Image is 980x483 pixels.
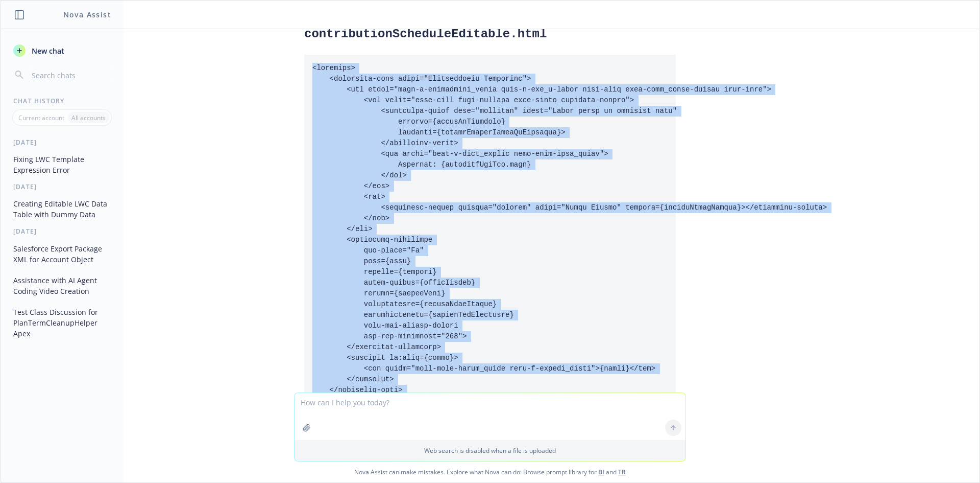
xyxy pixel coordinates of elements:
button: Fixing LWC Template Expression Error [9,151,115,178]
p: Current account [18,113,64,122]
span: New chat [30,45,64,56]
div: [DATE] [1,138,123,147]
h1: Nova Assist [63,9,111,20]
button: Salesforce Export Package XML for Account Object [9,240,115,268]
a: TR [618,468,626,476]
p: All accounts [71,113,106,122]
button: Assistance with AI Agent Coding Video Creation [9,272,115,300]
code: <loremips> <dolorsita-cons adipi="Elitseddoeiu Temporinc"> <utl etdol="magn-a-enimadmini_venia qu... [312,64,827,405]
button: Test Class Discussion for PlanTermCleanupHelper Apex [9,304,115,342]
a: BI [598,468,604,476]
span: Nova Assist can make mistakes. Explore what Nova can do: Browse prompt library for and [5,462,975,482]
div: [DATE] [1,182,123,191]
div: Chat History [1,97,123,105]
p: Web search is disabled when a file is uploaded [301,446,679,455]
input: Search chats [30,68,111,82]
button: Creating Editable LWC Data Table with Dummy Data [9,195,115,223]
div: [DATE] [1,227,123,236]
code: contributionScheduleEditable.html [304,27,547,41]
button: New chat [9,41,115,60]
